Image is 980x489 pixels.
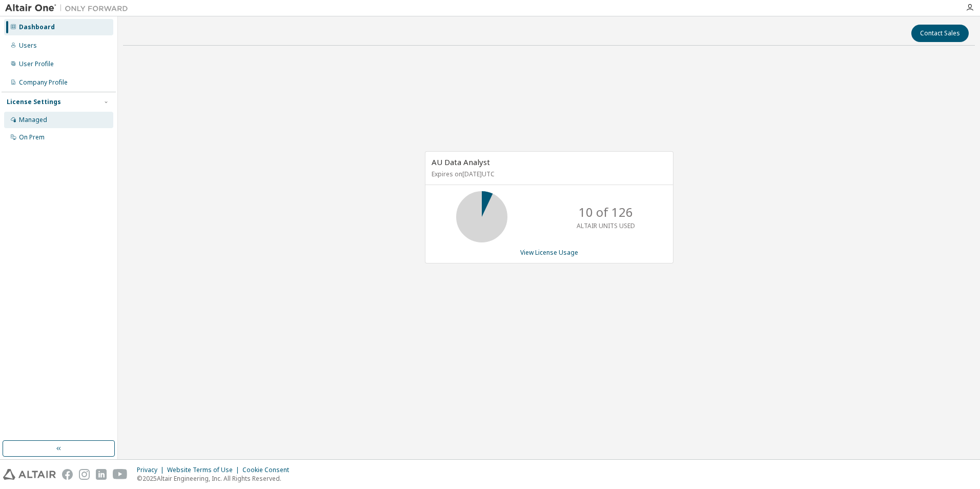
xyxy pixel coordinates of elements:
div: Cookie Consent [242,466,295,474]
p: © 2025 Altair Engineering, Inc. All Rights Reserved. [137,474,295,483]
div: License Settings [7,98,61,106]
a: View License Usage [520,248,578,257]
p: 10 of 126 [579,203,633,221]
img: instagram.svg [79,469,90,480]
img: facebook.svg [62,469,73,480]
div: User Profile [19,60,54,68]
button: Contact Sales [911,25,969,42]
div: Website Terms of Use [167,466,242,474]
div: Managed [19,116,47,124]
div: Company Profile [19,78,68,87]
img: Altair One [5,3,133,13]
div: Users [19,42,37,50]
img: altair_logo.svg [3,469,56,480]
div: On Prem [19,133,45,141]
p: Expires on [DATE] UTC [432,170,664,178]
div: Dashboard [19,23,55,31]
span: AU Data Analyst [432,157,490,167]
img: youtube.svg [113,469,128,480]
div: Privacy [137,466,167,474]
p: ALTAIR UNITS USED [577,221,635,230]
img: linkedin.svg [96,469,107,480]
